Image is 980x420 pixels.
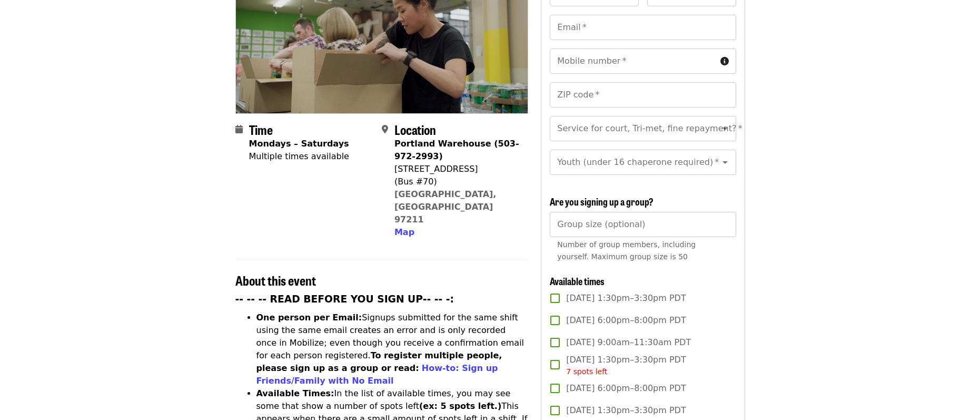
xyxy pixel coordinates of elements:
span: [DATE] 1:30pm–3:30pm PDT [566,404,686,417]
span: Time [249,120,273,139]
input: [object Object] [550,212,736,237]
i: circle-info icon [720,56,729,66]
button: Open [718,155,732,170]
span: 7 spots left [566,367,607,376]
strong: Available Times: [256,388,334,398]
span: [DATE] 6:00pm–8:00pm PDT [566,382,686,395]
i: map-marker-alt icon [382,124,388,134]
a: How-to: Sign up Friends/Family with No Email [256,363,498,386]
a: [GEOGRAPHIC_DATA], [GEOGRAPHIC_DATA] 97211 [394,189,497,224]
span: Are you signing up a group? [550,194,654,208]
div: [STREET_ADDRESS] [394,163,520,175]
button: Open [718,121,732,136]
span: [DATE] 6:00pm–8:00pm PDT [566,314,686,327]
span: [DATE] 1:30pm–3:30pm PDT [566,354,686,377]
i: calendar icon [235,124,243,134]
li: Signups submitted for the same shift using the same email creates an error and is only recorded o... [256,311,529,387]
input: ZIP code [550,82,736,108]
strong: (ex: 5 spots left.) [419,401,501,411]
span: Map [394,227,414,237]
div: Multiple times available [249,150,349,163]
span: [DATE] 9:00am–11:30am PDT [566,336,691,349]
strong: Mondays – Saturdays [249,139,349,149]
button: Map [394,226,414,239]
input: Mobile number [550,48,716,74]
span: Number of group members, including yourself. Maximum group size is 50 [557,240,696,261]
span: Location [394,120,436,139]
div: (Bus #70) [394,175,520,188]
span: [DATE] 1:30pm–3:30pm PDT [566,292,686,305]
strong: Portland Warehouse (503-972-2993) [394,139,519,161]
strong: -- -- -- READ BEFORE YOU SIGN UP-- -- -: [235,294,454,305]
span: About this event [235,271,316,289]
input: Email [550,15,736,40]
strong: To register multiple people, please sign up as a group or read: [256,350,502,373]
span: Available times [550,274,605,288]
strong: One person per Email: [256,312,362,323]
